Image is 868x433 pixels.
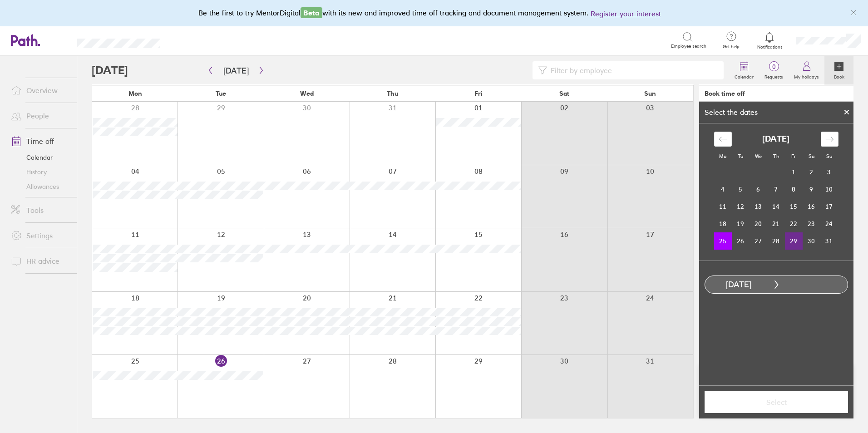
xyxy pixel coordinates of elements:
[216,90,226,97] span: Tue
[671,44,706,49] span: Employee search
[750,215,767,232] td: Choose Wednesday, August 20, 2025 as your check-out date. It’s available.
[732,215,750,232] td: Choose Tuesday, August 19, 2025 as your check-out date. It’s available.
[716,44,746,49] span: Get help
[705,391,848,413] button: Select
[803,232,820,250] td: Choose Saturday, August 30, 2025 as your check-out date. It’s available.
[803,198,820,215] td: Choose Saturday, August 16, 2025 as your check-out date. It’s available.
[198,7,670,19] div: Be the first to try MentorDigital with its new and improved time off tracking and document manage...
[732,232,750,250] td: Choose Tuesday, August 26, 2025 as your check-out date. It’s available.
[704,123,848,261] div: Calendar
[803,181,820,198] td: Choose Saturday, August 9, 2025 as your check-out date. It’s available.
[4,201,77,219] a: Tools
[714,215,732,232] td: Choose Monday, August 18, 2025 as your check-out date. It’s available.
[4,132,77,150] a: Time off
[705,280,772,290] div: [DATE]
[719,153,726,159] small: Mo
[732,198,750,215] td: Choose Tuesday, August 12, 2025 as your check-out date. It’s available.
[738,153,743,159] small: Tu
[803,163,820,181] td: Choose Saturday, August 2, 2025 as your check-out date. It’s available.
[759,72,789,80] label: Requests
[767,232,785,250] td: Choose Thursday, August 28, 2025 as your check-out date. It’s available.
[820,181,838,198] td: Choose Sunday, August 10, 2025 as your check-out date. It’s available.
[826,153,832,159] small: Su
[755,44,784,50] span: Notifications
[300,90,314,97] span: Wed
[750,232,767,250] td: Choose Wednesday, August 27, 2025 as your check-out date. It’s available.
[128,90,142,97] span: Mon
[767,215,785,232] td: Choose Thursday, August 21, 2025 as your check-out date. It’s available.
[216,63,256,78] button: [DATE]
[785,163,803,181] td: Choose Friday, August 1, 2025 as your check-out date. It’s available.
[714,198,732,215] td: Choose Monday, August 11, 2025 as your check-out date. It’s available.
[824,56,853,85] a: Book
[711,398,842,406] span: Select
[820,232,838,250] td: Choose Sunday, August 31, 2025 as your check-out date. It’s available.
[820,198,838,215] td: Choose Sunday, August 17, 2025 as your check-out date. It’s available.
[4,81,77,99] a: Overview
[785,232,803,250] td: Choose Friday, August 29, 2025 as your check-out date. It’s available.
[4,107,77,125] a: People
[729,56,759,85] a: Calendar
[791,153,796,159] small: Fr
[387,90,398,97] span: Thu
[591,8,661,19] button: Register your interest
[809,153,814,159] small: Sa
[705,90,745,97] div: Book time off
[789,56,824,85] a: My holidays
[755,153,762,159] small: We
[301,7,322,18] span: Beta
[759,56,789,85] a: 0Requests
[750,181,767,198] td: Choose Wednesday, August 6, 2025 as your check-out date. It’s available.
[789,72,824,80] label: My holidays
[732,181,750,198] td: Choose Tuesday, August 5, 2025 as your check-out date. It’s available.
[785,198,803,215] td: Choose Friday, August 15, 2025 as your check-out date. It’s available.
[714,181,732,198] td: Choose Monday, August 4, 2025 as your check-out date. It’s available.
[729,72,759,80] label: Calendar
[762,134,789,144] strong: [DATE]
[714,232,732,250] td: Selected as start date. Monday, August 25, 2025
[785,215,803,232] td: Choose Friday, August 22, 2025 as your check-out date. It’s available.
[829,72,850,80] label: Book
[4,179,77,194] a: Allowances
[755,31,784,50] a: Notifications
[759,63,789,70] span: 0
[644,90,656,97] span: Sun
[820,215,838,232] td: Choose Sunday, August 24, 2025 as your check-out date. It’s available.
[4,165,77,179] a: History
[184,36,207,44] div: Search
[714,132,732,147] div: Move backward to switch to the previous month.
[4,226,77,245] a: Settings
[4,252,77,270] a: HR advice
[803,215,820,232] td: Choose Saturday, August 23, 2025 as your check-out date. It’s available.
[699,108,763,116] div: Select the dates
[4,150,77,165] a: Calendar
[821,132,838,147] div: Move forward to switch to the next month.
[785,181,803,198] td: Choose Friday, August 8, 2025 as your check-out date. It’s available.
[474,90,483,97] span: Fri
[773,153,779,159] small: Th
[750,198,767,215] td: Choose Wednesday, August 13, 2025 as your check-out date. It’s available.
[767,198,785,215] td: Choose Thursday, August 14, 2025 as your check-out date. It’s available.
[820,163,838,181] td: Choose Sunday, August 3, 2025 as your check-out date. It’s available.
[559,90,569,97] span: Sat
[547,62,718,79] input: Filter by employee
[767,181,785,198] td: Choose Thursday, August 7, 2025 as your check-out date. It’s available.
